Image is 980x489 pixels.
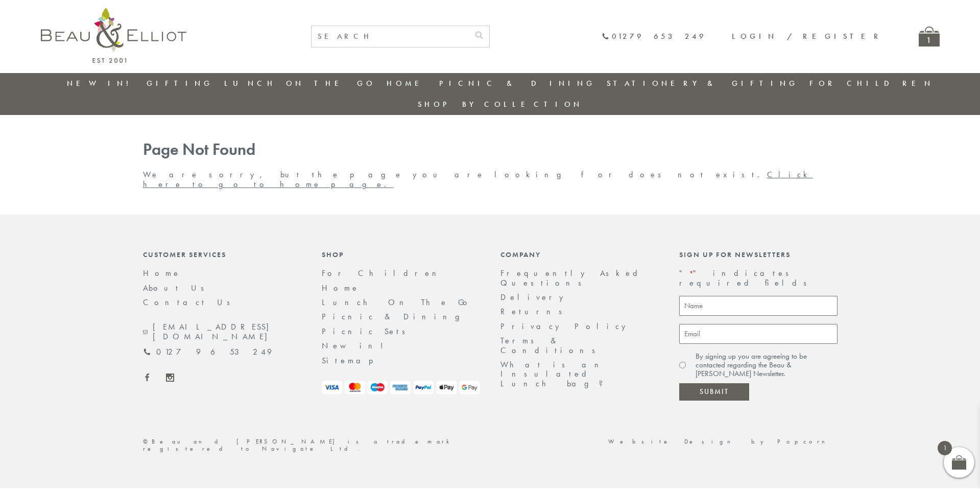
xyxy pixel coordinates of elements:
a: For Children [809,78,934,88]
input: Email [679,324,838,344]
a: Privacy Policy [500,321,631,332]
a: Returns [500,306,569,317]
a: Picnic Sets [322,326,412,337]
a: Delivery [500,292,569,302]
h1: Page Not Found [143,141,838,159]
a: What is an Insulated Lunch bag? [500,359,611,389]
a: Frequently Asked Questions [500,268,644,288]
div: We are sorry, but the page you are looking for does not exist. [133,141,848,189]
a: Home [143,268,181,278]
div: ©Beau and [PERSON_NAME] is a trademark registered to Navigate Ltd. [133,438,490,453]
label: By signing up you are agreeing to be contacted regarding the Beau & [PERSON_NAME] Newsletter. [696,352,838,379]
a: Gifting [147,78,213,88]
div: Shop [322,250,480,259]
a: Stationery & Gifting [607,78,798,88]
img: payment-logos.png [322,381,480,394]
div: Company [500,250,659,259]
a: About Us [143,283,211,293]
p: " " indicates required fields [679,269,838,288]
a: Login / Register [732,31,883,41]
a: Shop by collection [418,99,583,109]
a: Lunch On The Go [322,297,473,308]
a: Lunch On The Go [224,78,375,88]
a: 01279 653 249 [602,32,706,41]
img: logo [41,8,186,63]
input: Submit [679,383,749,401]
a: [EMAIL_ADDRESS][DOMAIN_NAME] [143,322,301,341]
a: 1 [919,27,940,46]
a: New in! [322,340,391,351]
div: Customer Services [143,250,301,259]
input: Name [679,296,838,316]
a: Click here to go to home page. [143,169,813,189]
a: Sitemap [322,355,387,366]
a: Picnic & Dining [322,311,470,322]
a: Home [387,78,427,88]
a: 01279 653 249 [143,347,272,357]
input: SEARCH [312,26,469,47]
a: For Children [322,268,444,278]
span: 1 [938,441,952,455]
a: Home [322,283,360,293]
div: Sign up for newsletters [679,250,838,259]
a: Website Design by Popcorn [608,437,838,446]
a: Picnic & Dining [439,78,595,88]
a: Contact Us [143,297,237,308]
a: Terms & Conditions [500,335,602,355]
a: New in! [67,78,135,88]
